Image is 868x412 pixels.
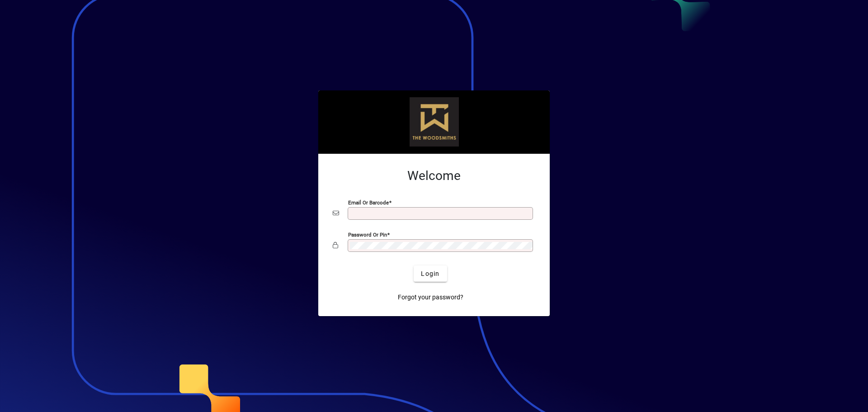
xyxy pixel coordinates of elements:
mat-label: Email or Barcode [348,199,389,206]
h2: Welcome [333,168,535,184]
span: Forgot your password? [398,293,463,302]
a: Forgot your password? [394,289,467,305]
button: Login [414,265,447,282]
mat-label: Password or Pin [348,232,387,238]
span: Login [421,269,439,279]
